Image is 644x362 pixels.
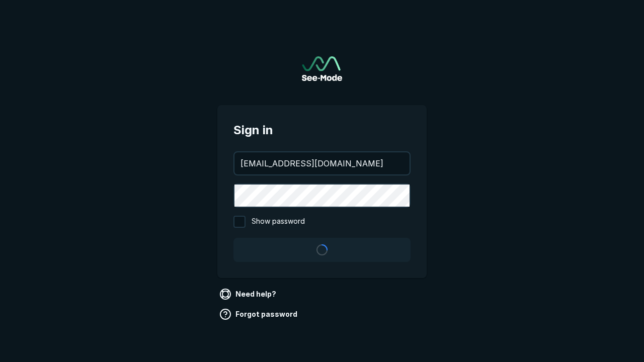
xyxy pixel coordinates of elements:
span: Show password [252,216,305,228]
a: Forgot password [217,306,301,322]
a: Need help? [217,286,280,302]
a: Go to sign in [302,56,342,81]
span: Sign in [233,121,411,139]
input: your@email.com [234,152,410,174]
img: See-Mode Logo [302,56,342,81]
